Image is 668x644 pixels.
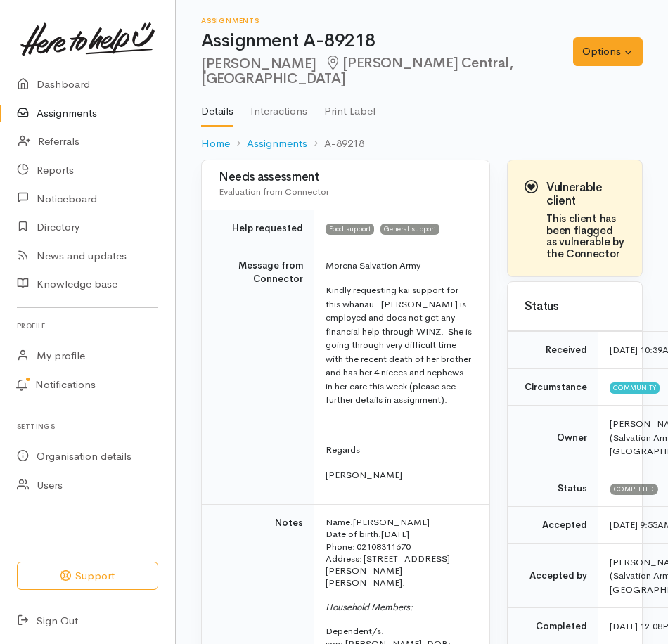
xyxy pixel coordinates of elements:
[326,541,355,553] span: Phone:
[201,86,233,127] a: Details
[219,186,329,198] span: Evaluation from Connector
[326,259,473,273] p: Morena Salvation Army
[610,382,660,394] span: Community
[17,417,158,436] h6: Settings
[326,553,450,589] span: [STREET_ADDRESS][PERSON_NAME][PERSON_NAME].
[326,625,384,637] span: Dependent/s:
[353,516,430,528] span: [PERSON_NAME]
[250,86,307,126] a: Interactions
[380,224,439,235] span: General support
[508,332,598,369] td: Received
[219,171,473,184] h3: Needs assessment
[201,17,573,25] h6: Assignments
[326,443,473,457] p: Regards
[381,528,409,540] span: [DATE]
[307,136,364,152] li: A-89218
[201,31,573,51] h1: Assignment A-89218
[326,224,374,235] span: Food support
[326,516,353,528] span: Name:
[17,316,158,335] h6: Profile
[17,562,158,591] button: Support
[201,136,230,152] a: Home
[201,127,643,160] nav: breadcrumb
[247,136,307,152] a: Assignments
[202,210,314,247] td: Help requested
[573,37,643,66] button: Options
[202,247,314,505] td: Message from Connector
[508,406,598,470] td: Owner
[326,528,381,540] span: Date of birth:
[326,468,473,482] p: [PERSON_NAME]
[508,368,598,406] td: Circumstance
[201,54,513,87] span: [PERSON_NAME] Central, [GEOGRAPHIC_DATA]
[324,86,375,126] a: Print Label
[326,283,473,407] p: Kindly requesting kai support for this whanau. [PERSON_NAME] is employed and does not get any fin...
[610,484,658,495] span: Completed
[508,507,598,544] td: Accepted
[326,601,413,613] span: Household Members:
[508,543,598,608] td: Accepted by
[546,213,625,259] h4: This client has been flagged as vulnerable by the Connector
[525,300,625,314] h3: Status
[326,553,362,565] span: Address:
[201,56,573,87] h2: [PERSON_NAME]
[357,541,411,553] span: 02108311670
[508,470,598,507] td: Status
[546,181,625,207] h3: Vulnerable client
